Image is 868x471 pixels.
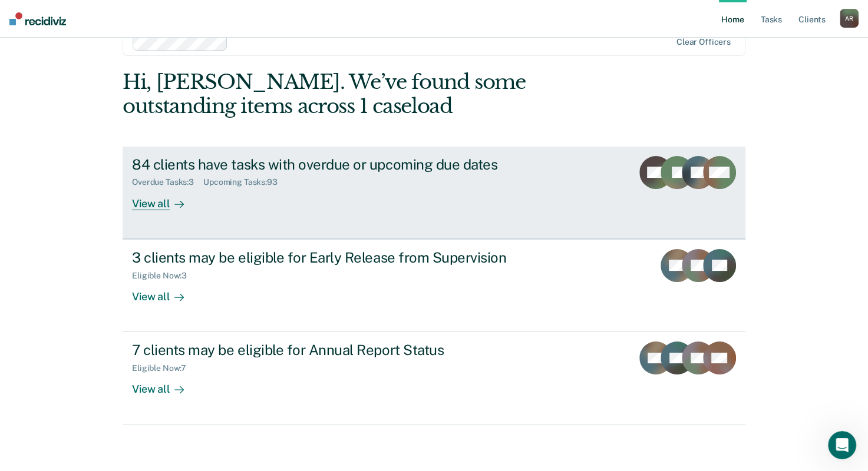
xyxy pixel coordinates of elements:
div: View all [132,280,198,303]
div: 3 clients may be eligible for Early Release from Supervision [132,249,546,266]
div: Overdue Tasks : 3 [132,177,203,187]
div: View all [132,187,198,210]
a: 7 clients may be eligible for Annual Report StatusEligible Now:7View all [123,332,745,424]
div: 7 clients may be eligible for Annual Report Status [132,341,546,359]
a: 84 clients have tasks with overdue or upcoming due datesOverdue Tasks:3Upcoming Tasks:93View all [123,147,745,239]
div: Hi, [PERSON_NAME]. We’ve found some outstanding items across 1 caseload [123,70,621,118]
button: AR [840,9,859,28]
div: A R [840,9,859,28]
div: Upcoming Tasks : 93 [203,177,287,187]
a: 3 clients may be eligible for Early Release from SupervisionEligible Now:3View all [123,239,745,332]
div: 84 clients have tasks with overdue or upcoming due dates [132,156,546,173]
iframe: Intercom live chat [828,431,856,459]
div: Eligible Now : 7 [132,363,196,373]
div: Clear officers [676,37,731,47]
img: Recidiviz [9,12,66,25]
div: View all [132,373,198,396]
div: Eligible Now : 3 [132,271,196,281]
